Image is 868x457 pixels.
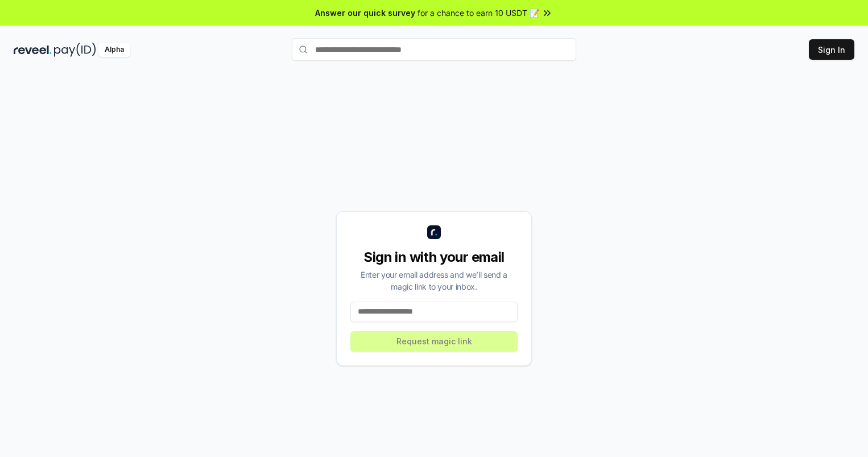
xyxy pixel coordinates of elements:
div: Enter your email address and we’ll send a magic link to your inbox. [350,269,518,293]
img: logo_small [427,225,441,239]
span: for a chance to earn 10 USDT 📝 [418,7,539,19]
div: Sign in with your email [350,248,518,266]
img: reveel_dark [14,43,52,57]
div: Alpha [98,43,130,57]
img: pay_id [54,43,96,57]
span: Answer our quick survey [315,7,415,19]
button: Sign In [809,39,854,60]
